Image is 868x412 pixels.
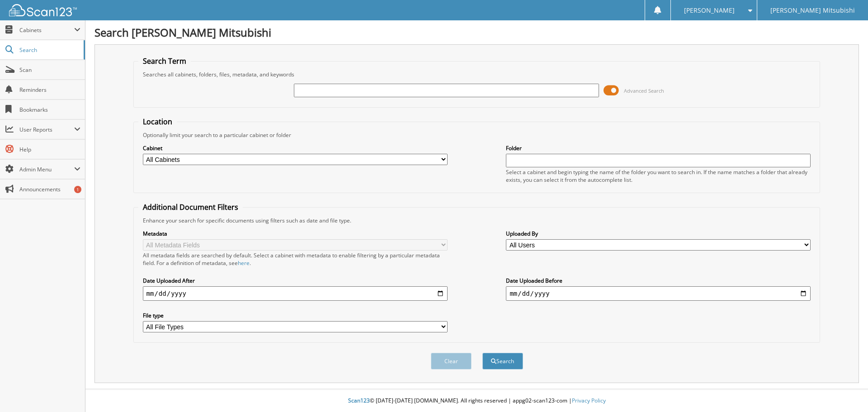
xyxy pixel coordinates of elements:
[138,202,243,212] legend: Additional Document Filters
[19,185,80,193] span: Announcements
[138,131,816,139] div: Optionally limit your search to a particular cabinet or folder
[138,117,177,127] legend: Location
[74,186,81,193] div: 1
[238,259,250,267] a: here
[19,66,80,74] span: Scan
[684,8,735,13] span: [PERSON_NAME]
[19,126,74,133] span: User Reports
[624,87,664,94] span: Advanced Search
[19,46,79,54] span: Search
[572,397,606,404] a: Privacy Policy
[506,230,811,237] label: Uploaded By
[19,26,74,34] span: Cabinets
[506,277,811,284] label: Date Uploaded Before
[19,106,80,114] span: Bookmarks
[143,144,448,152] label: Cabinet
[143,286,448,301] input: start
[138,217,816,224] div: Enhance your search for specific documents using filters such as date and file type.
[9,4,77,16] img: scan123-logo-white.svg
[19,166,74,173] span: Admin Menu
[482,353,523,369] button: Search
[770,8,855,13] span: [PERSON_NAME] Mitsubishi
[19,146,80,153] span: Help
[506,168,811,184] div: Select a cabinet and begin typing the name of the folder you want to search in. If the name match...
[143,277,448,284] label: Date Uploaded After
[348,397,370,404] span: Scan123
[94,25,859,40] h1: Search [PERSON_NAME] Mitsubishi
[85,390,868,412] div: © [DATE]-[DATE] [DOMAIN_NAME]. All rights reserved | appg02-scan123-com |
[506,144,811,152] label: Folder
[143,312,448,319] label: File type
[431,353,472,369] button: Clear
[138,56,191,66] legend: Search Term
[143,230,448,237] label: Metadata
[138,71,816,78] div: Searches all cabinets, folders, files, metadata, and keywords
[506,286,811,301] input: end
[143,251,448,267] div: All metadata fields are searched by default. Select a cabinet with metadata to enable filtering b...
[19,86,80,94] span: Reminders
